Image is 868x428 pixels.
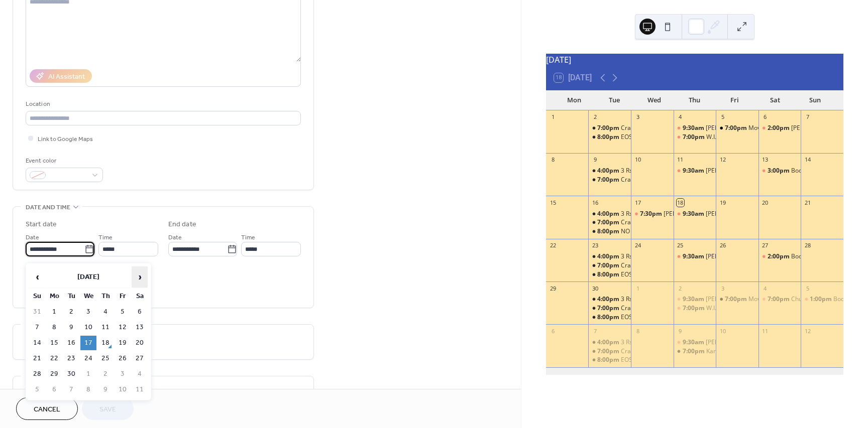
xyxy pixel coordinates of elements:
span: 7:00pm [597,176,621,184]
div: Mon [554,90,594,110]
div: [PERSON_NAME] [DEMOGRAPHIC_DATA] Service [706,167,843,175]
div: Church Harvest Supper [758,295,801,304]
span: 9:30am [683,252,706,261]
td: 28 [29,367,45,381]
div: 18 [677,199,684,206]
th: Th [97,289,114,304]
div: Movie night [748,124,781,132]
div: Wed [634,90,675,110]
div: Booked [758,167,801,175]
td: 16 [63,336,79,350]
div: Karate [706,347,725,356]
span: 7:00pm [597,218,621,227]
td: 12 [115,320,131,335]
div: Milner Church Service [674,167,716,175]
span: 8:00pm [597,270,621,279]
div: EOSM [621,133,638,141]
td: 20 [132,336,148,350]
div: Craft [588,347,631,356]
span: 7:00pm [683,133,706,141]
div: 8 [634,327,641,335]
div: 10 [634,156,641,164]
div: Karate [674,347,716,356]
th: Sa [132,289,148,304]
td: 8 [80,382,96,397]
div: Tue [594,90,634,110]
div: 3 [719,284,726,292]
div: 20 [762,199,769,206]
td: 13 [132,320,148,335]
div: 8 [549,156,557,164]
div: EOSM [621,270,638,279]
th: Mo [46,289,62,304]
div: 1 [634,284,641,292]
div: [PERSON_NAME] Meeting [664,210,735,218]
div: 12 [719,156,726,164]
div: 7 [804,113,811,121]
td: 1 [80,367,96,381]
span: Date [26,232,39,243]
div: 1 [549,113,557,121]
div: 22 [549,242,557,249]
div: Booked [758,252,801,261]
div: 19 [719,199,726,206]
div: 10 [719,327,726,335]
div: 3 Rs Booked [588,210,631,218]
th: Tu [63,289,79,304]
div: 28 [804,242,811,249]
div: 17 [634,199,641,206]
div: 3 Rs Booked [588,252,631,261]
div: 5 [719,113,726,121]
div: 3 Rs Booked [588,167,631,175]
td: 4 [132,367,148,381]
td: 17 [80,336,96,350]
div: 3 Rs Booked [621,167,655,175]
td: 22 [46,351,62,366]
div: W.I. [674,304,716,313]
button: Cancel [16,397,78,420]
div: 3 Rs Booked [621,252,655,261]
div: 23 [591,242,599,249]
div: Craft [588,304,631,313]
div: EOSM [588,356,631,364]
div: [PERSON_NAME] [DEMOGRAPHIC_DATA] Service [706,210,843,218]
td: 23 [63,351,79,366]
td: 10 [80,320,96,335]
div: 5 [804,284,811,292]
div: 27 [762,242,769,249]
span: Date and time [26,202,70,213]
td: 15 [46,336,62,350]
td: 2 [97,367,114,381]
div: Craft [621,347,635,356]
span: 7:00pm [597,124,621,132]
div: Milner Church Service [674,124,716,132]
td: 3 [115,367,131,381]
span: 2:00pm [768,124,791,132]
div: Movie night [748,295,781,304]
span: 9:30am [683,338,706,347]
td: 3 [80,305,96,319]
span: 7:00pm [683,347,706,356]
span: 4:00pm [597,167,621,175]
td: 11 [97,320,114,335]
div: Milner Church Service [674,338,716,347]
div: Craft [621,176,635,184]
div: 9 [591,156,599,164]
div: 6 [549,327,557,335]
div: Craft [588,261,631,270]
div: 12 [804,327,811,335]
div: W.I. [706,133,716,141]
div: Craft [588,124,631,132]
span: 8:00pm [597,133,621,141]
span: ‹ [30,267,45,287]
div: EOSM [588,313,631,322]
div: Sat [755,90,795,110]
div: [PERSON_NAME] [DEMOGRAPHIC_DATA] Service [706,295,843,304]
span: 7:00pm [597,261,621,270]
div: 30 [591,284,599,292]
div: Milner Church Service [674,252,716,261]
div: 3 Rs Booked [588,338,631,347]
div: Craft [588,218,631,227]
div: Milner Meeting [631,210,674,218]
div: Booked [791,167,812,175]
